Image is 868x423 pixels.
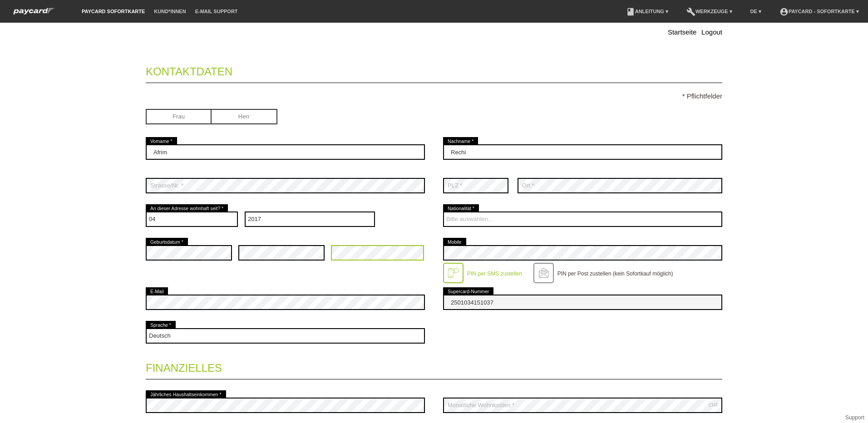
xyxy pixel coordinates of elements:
[9,10,59,17] a: paycard Sofortkarte
[708,402,719,408] div: CHF
[682,9,737,14] a: buildWerkzeuge ▾
[746,9,766,14] a: DE ▾
[146,56,722,83] legend: Kontaktdaten
[191,9,242,14] a: E-Mail Support
[668,28,696,36] a: Startseite
[146,353,722,379] legend: Finanzielles
[845,414,864,421] a: Support
[686,7,695,16] i: build
[557,271,673,277] label: PIN per Post zustellen (kein Sofortkauf möglich)
[467,271,522,277] label: PIN per SMS zustellen
[775,9,863,14] a: account_circlepaycard - Sofortkarte ▾
[701,28,722,36] a: Logout
[626,7,635,16] i: book
[779,7,789,16] i: account_circle
[146,92,722,100] p: * Pflichtfelder
[9,6,59,16] img: paycard Sofortkarte
[149,9,190,14] a: Kund*innen
[77,9,149,14] a: paycard Sofortkarte
[621,9,673,14] a: bookAnleitung ▾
